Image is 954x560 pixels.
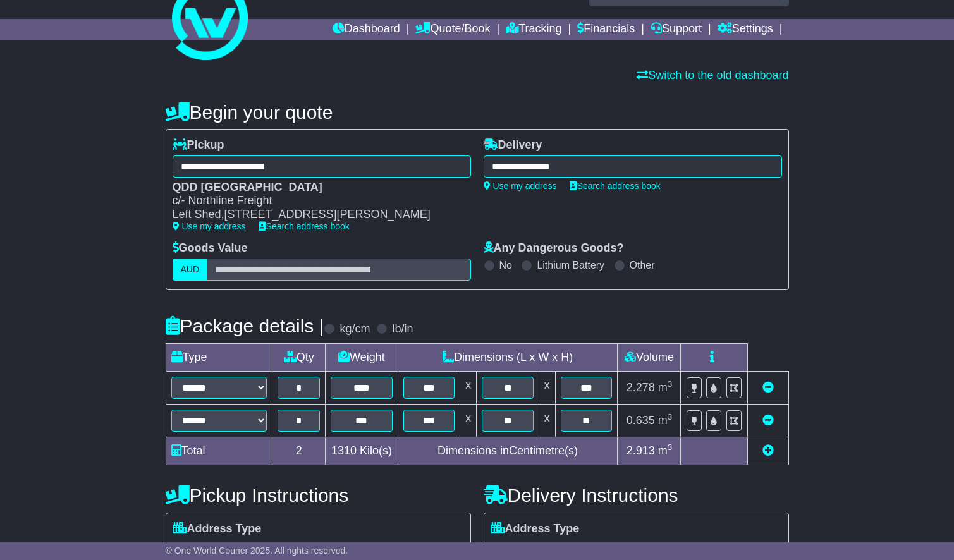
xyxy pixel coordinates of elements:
[166,102,789,123] h4: Begin your quote
[484,181,557,191] a: Use my address
[499,259,512,271] label: No
[166,485,471,506] h4: Pickup Instructions
[333,19,400,40] a: Dashboard
[398,343,618,371] td: Dimensions (L x W x H)
[398,437,618,465] td: Dimensions in Centimetre(s)
[658,381,673,394] span: m
[259,221,350,231] a: Search address book
[762,381,774,394] a: Remove this item
[173,138,224,152] label: Pickup
[630,259,655,271] label: Other
[173,181,458,195] div: QDD [GEOGRAPHIC_DATA]
[539,371,555,404] td: x
[484,138,542,152] label: Delivery
[339,322,370,336] label: kg/cm
[627,414,655,427] span: 0.635
[173,522,262,536] label: Address Type
[166,437,272,465] td: Total
[166,343,272,371] td: Type
[326,437,398,465] td: Kilo(s)
[272,343,326,371] td: Qty
[627,444,655,457] span: 2.913
[718,19,773,40] a: Settings
[668,379,673,389] sup: 3
[166,545,348,556] span: © One World Courier 2025. All rights reserved.
[392,322,413,336] label: lb/in
[460,404,477,437] td: x
[627,381,655,394] span: 2.278
[460,371,477,404] td: x
[173,208,458,222] div: Left Shed,[STREET_ADDRESS][PERSON_NAME]
[326,343,398,371] td: Weight
[651,19,702,40] a: Support
[491,522,580,536] label: Address Type
[272,437,326,465] td: 2
[173,194,458,208] div: c/- Northline Freight
[173,241,248,255] label: Goods Value
[247,539,312,558] span: Commercial
[484,241,624,255] label: Any Dangerous Goods?
[506,19,561,40] a: Tracking
[173,259,208,281] label: AUD
[668,442,673,452] sup: 3
[658,414,673,427] span: m
[173,221,246,231] a: Use my address
[668,412,673,422] sup: 3
[762,414,774,427] a: Remove this item
[618,343,681,371] td: Volume
[762,444,774,457] a: Add new item
[484,485,789,506] h4: Delivery Instructions
[643,539,728,558] span: Air & Sea Depot
[325,539,410,558] span: Air & Sea Depot
[491,539,552,558] span: Residential
[166,315,324,336] h4: Package details |
[415,19,490,40] a: Quote/Book
[539,404,555,437] td: x
[537,259,604,271] label: Lithium Battery
[577,19,635,40] a: Financials
[570,181,661,191] a: Search address book
[637,69,788,82] a: Switch to the old dashboard
[658,444,673,457] span: m
[565,539,630,558] span: Commercial
[331,444,357,457] span: 1310
[173,539,234,558] span: Residential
